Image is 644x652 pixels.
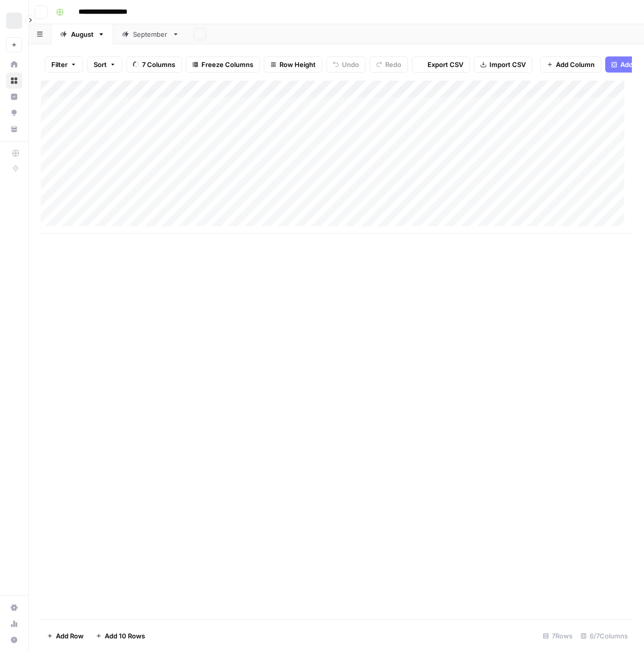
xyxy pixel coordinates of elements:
span: Redo [385,59,401,70]
button: Help + Support [6,632,22,648]
div: 6/7 Columns [577,628,632,644]
span: Add Row [56,631,84,641]
span: Add 10 Rows [105,631,145,641]
div: September [133,29,168,39]
span: Export CSV [427,59,463,70]
span: Add Column [556,59,595,70]
span: Undo [342,59,359,70]
span: Filter [51,59,67,70]
button: Add Row [41,628,90,644]
button: Import CSV [474,56,532,73]
a: August [51,24,113,44]
span: 7 Columns [142,59,175,70]
div: 7 Rows [539,628,577,644]
button: Row Height [264,56,322,73]
button: Undo [326,56,366,73]
a: Your Data [6,121,22,137]
button: Redo [370,56,408,73]
span: Sort [94,59,107,70]
a: Browse [6,73,22,89]
div: August [71,29,94,39]
button: Add Column [540,56,601,73]
a: Insights [6,89,22,105]
a: Settings [6,600,22,616]
a: Usage [6,616,22,632]
button: Export CSV [412,56,470,73]
button: Filter [45,56,83,73]
button: Add 10 Rows [90,628,151,644]
span: Import CSV [489,59,526,70]
a: Home [6,56,22,73]
button: 7 Columns [126,56,182,73]
span: Row Height [279,59,316,70]
span: Freeze Columns [201,59,253,70]
button: Freeze Columns [186,56,260,73]
a: September [113,24,188,44]
a: Opportunities [6,105,22,121]
button: Sort [87,56,122,73]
